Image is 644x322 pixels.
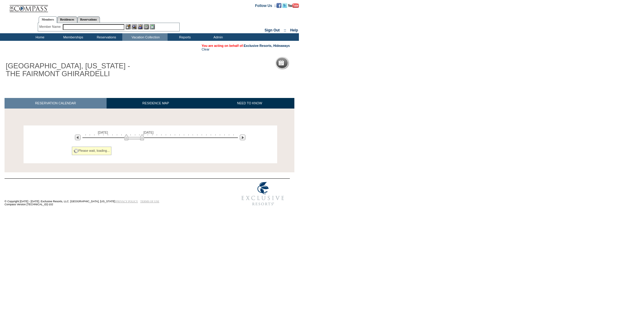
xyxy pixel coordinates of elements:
a: Residences [57,16,77,23]
td: Reports [168,33,201,41]
img: Impersonate [138,24,143,29]
td: Reservations [89,33,122,41]
img: Next [240,135,245,140]
span: :: [284,28,286,32]
img: Become our fan on Facebook [277,3,281,8]
h5: Reservation Calendar [286,61,332,65]
a: NEED TO KNOW [205,98,294,109]
img: Previous [75,135,81,140]
a: Members [39,16,57,23]
a: Help [290,28,298,32]
a: PRIVACY POLICY [116,200,138,203]
a: TERMS OF USE [140,200,159,203]
img: Reservations [144,24,149,29]
td: Follow Us :: [255,3,277,8]
a: Subscribe to our YouTube Channel [288,3,299,7]
img: View [132,24,137,29]
td: Memberships [56,33,89,41]
td: Vacation Collection [122,33,168,41]
span: [DATE] [143,131,154,134]
a: Follow us on Twitter [282,3,287,7]
img: Exclusive Resorts [236,179,290,209]
div: Member Name: [39,24,62,29]
img: b_edit.gif [126,24,131,29]
a: Clear [202,47,210,51]
img: Follow us on Twitter [282,3,287,8]
div: Please wait, loading... [72,147,112,155]
span: You are acting on behalf of: [202,44,290,47]
td: Admin [201,33,234,41]
img: b_calculator.gif [150,24,155,29]
td: © Copyright [DATE] - [DATE]. Exclusive Resorts, LLC. [GEOGRAPHIC_DATA], [US_STATE]. Compass Versi... [5,179,216,209]
img: Subscribe to our YouTube Channel [288,3,299,8]
a: RESIDENCE MAP [107,98,205,109]
a: Exclusive Resorts, Hideaways [244,44,290,47]
a: Reservations [77,16,100,23]
a: Become our fan on Facebook [277,3,281,7]
span: [DATE] [98,131,108,134]
img: spinner2.gif [74,148,78,153]
a: Sign Out [264,28,280,32]
a: RESERVATION CALENDAR [5,98,107,109]
h1: [GEOGRAPHIC_DATA], [US_STATE] - THE FAIRMONT GHIRARDELLI [5,61,140,79]
td: Home [23,33,56,41]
